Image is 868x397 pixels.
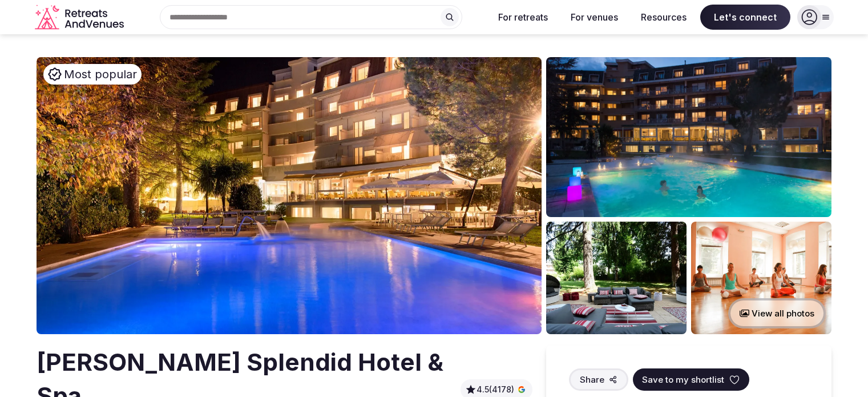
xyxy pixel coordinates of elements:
button: Save to my shortlist [633,368,749,391]
button: Share [569,368,628,391]
button: Resources [632,5,696,30]
button: For retreats [489,5,557,30]
button: For venues [562,5,627,30]
span: 4.5 (4178) [477,384,514,395]
span: Save to my shortlist [642,374,724,386]
svg: Retreats and Venues company logo [35,5,126,30]
img: Venue gallery photo [546,222,687,334]
button: View all photos [728,298,826,328]
span: Most popular [64,66,137,82]
button: 4.5(4178) [465,384,528,395]
a: Visit the homepage [35,5,126,30]
span: Share [580,374,604,386]
img: Venue gallery photo [546,57,831,217]
span: Let's connect [700,5,790,30]
img: Venue cover photo [37,57,542,334]
img: Venue gallery photo [691,222,831,334]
